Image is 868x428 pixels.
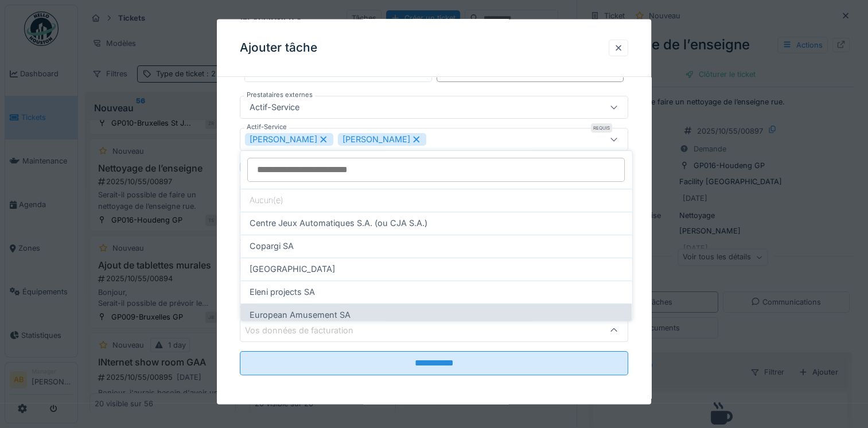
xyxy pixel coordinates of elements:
div: Aucun(e) [240,189,632,212]
span: Copargi SA [250,240,294,252]
span: Centre Jeux Automatiques S.A. (ou CJA S.A.) [250,217,427,229]
div: Vos données de facturation [245,324,369,336]
span: Eleni projects SA [250,286,315,298]
div: [PERSON_NAME] [245,133,333,146]
div: En interne [320,68,356,79]
label: Actif-Service [244,122,289,132]
div: Requis [591,123,612,133]
div: [PERSON_NAME] [338,133,426,146]
span: European Amusement SA [250,309,351,321]
span: [GEOGRAPHIC_DATA] [250,263,335,275]
label: Prestataires externes [244,90,315,100]
div: Prestataire externe [497,68,562,79]
div: Actif-Service [245,101,304,114]
h3: Ajouter tâche [240,41,317,55]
